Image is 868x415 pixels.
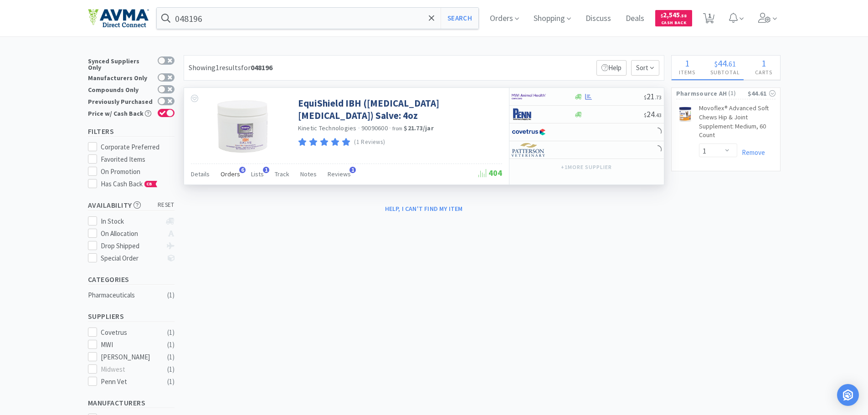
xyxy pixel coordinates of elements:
div: On Promotion [101,166,175,177]
span: $ [661,13,663,19]
span: . 73 [655,94,662,101]
span: Notes [300,170,317,178]
div: Midwest [101,364,157,375]
div: . [703,59,748,68]
span: reset [158,200,175,210]
span: . 58 [680,13,687,19]
a: 1 [699,15,718,24]
button: +1more supplier [556,161,616,174]
div: Manufacturers Only [88,73,153,81]
img: e1133ece90fa4a959c5ae41b0808c578_9.png [512,108,546,121]
a: $2,545.58Cash Back [655,6,692,31]
span: Orders [221,170,240,178]
div: ( 1 ) [167,327,175,338]
img: af6bb0e8981c45ea99c2d9973dfaf85a_88781.jpeg [212,97,274,156]
p: (1 Reviews) [354,138,385,147]
a: Deals [622,15,648,23]
div: [PERSON_NAME] [101,352,157,363]
h5: Filters [88,126,175,137]
div: Corporate Preferred [101,142,175,153]
span: 90090600 [361,124,388,132]
div: ( 1 ) [167,376,175,387]
h5: Suppliers [88,311,175,322]
h4: Subtotal [703,68,748,77]
h4: Items [672,68,703,77]
span: Lists [251,170,264,178]
div: Compounds Only [88,85,153,93]
span: 2,545 [661,10,687,19]
span: . 43 [655,112,662,118]
div: Drop Shipped [101,241,161,251]
div: ( 1 ) [167,352,175,363]
span: · [389,124,391,132]
button: Search [441,8,478,29]
div: Showing 1 results [189,62,272,74]
span: 24 [644,109,662,119]
span: Pharmsource AH [676,88,727,98]
span: 404 [478,168,502,178]
span: 1 [761,57,766,69]
span: Has Cash Back [101,179,158,188]
div: ( 1 ) [167,339,175,350]
span: 44 [718,57,727,69]
div: Covetrus [101,327,157,338]
div: In Stock [101,216,161,227]
h5: Manufacturers [88,398,175,408]
strong: 048196 [251,63,272,72]
img: f6b2451649754179b5b4e0c70c3f7cb0_2.png [512,90,546,103]
span: CB [145,181,154,187]
span: from [392,125,402,132]
div: ( 1 ) [167,364,175,375]
div: $44.61 [748,88,776,98]
h4: Carts [748,68,780,77]
img: e4e33dab9f054f5782a47901c742baa9_102.png [88,9,149,28]
div: Price w/ Cash Back [88,109,153,117]
span: Cash Back [661,20,687,26]
span: $ [644,112,647,118]
div: Open Intercom Messenger [837,384,859,406]
span: 1 [349,167,356,173]
img: f5e969b455434c6296c6d81ef179fa71_3.png [512,143,546,157]
input: Search by item, sku, manufacturer, ingredient, size... [157,8,479,29]
h5: Availability [88,200,175,210]
span: Reviews [328,170,351,178]
img: 77fca1acd8b6420a9015268ca798ef17_1.png [512,125,546,139]
span: for [241,63,272,72]
div: MWI [101,339,157,350]
a: Discuss [582,15,615,23]
span: 6 [239,167,246,173]
div: Special Order [101,253,161,264]
span: Track [275,170,289,178]
div: Favorited Items [101,154,175,165]
div: Previously Purchased [88,97,153,105]
span: $ [644,94,647,101]
span: 21 [644,91,662,102]
span: $ [714,59,718,68]
div: Pharmaceuticals [88,290,162,301]
span: 61 [729,59,736,68]
span: 1 [263,167,269,173]
h5: Categories [88,274,175,285]
div: Synced Suppliers Only [88,56,153,71]
img: 11f55a78789e4e4f9b52614e446fca6d_632185.png [676,106,694,124]
span: Sort [631,60,659,76]
span: · [358,124,360,132]
span: 1 [685,57,689,69]
a: Movoflex® Advanced Soft Chews Hip & Joint Supplement: Medium, 60 Count [699,104,776,143]
button: Help, I can't find my item [380,201,468,216]
a: Kinetic Technologies [298,124,357,132]
div: ( 1 ) [167,290,175,301]
div: On Allocation [101,228,161,239]
strong: $21.73 / jar [404,124,434,132]
a: Remove [737,148,765,157]
div: Penn Vet [101,376,157,387]
span: Details [191,170,210,178]
a: EquiShield IBH ([MEDICAL_DATA] [MEDICAL_DATA]) Salve: 4oz [298,97,500,122]
p: Help [596,60,627,76]
span: ( 1 ) [727,89,748,98]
